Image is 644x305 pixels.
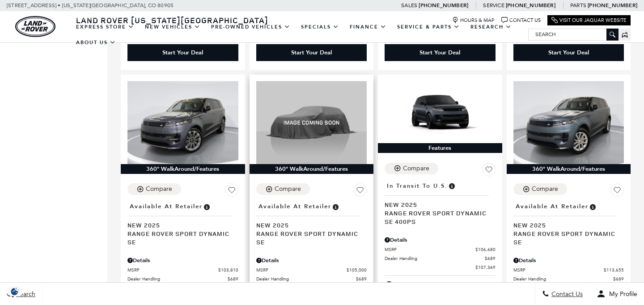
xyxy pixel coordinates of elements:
a: About Us [71,35,121,50]
img: 2025 LAND ROVER Range Rover Sport Dynamic SE [256,81,367,164]
span: Sales [401,2,417,8]
span: Range Rover Sport Dynamic SE [127,229,232,246]
button: Save Vehicle [610,183,624,200]
a: [STREET_ADDRESS] • [US_STATE][GEOGRAPHIC_DATA], CO 80905 [7,2,174,8]
span: Vehicle is in stock and ready for immediate delivery. Due to demand, availability is subject to c... [331,202,339,211]
a: Service & Parts [392,19,465,35]
span: New 2025 [256,221,360,229]
div: Pricing Details - Range Rover Sport Dynamic SE 400PS [385,236,496,244]
span: $105,000 [347,267,367,273]
span: $689 [485,255,496,262]
a: Research [465,19,517,35]
button: Save Vehicle [353,183,367,200]
a: Available at RetailerNew 2025Range Rover Sport Dynamic SE [513,200,624,246]
div: 360° WalkAround/Features [121,164,245,174]
span: $689 [228,276,238,282]
a: Pre-Owned Vehicles [206,19,296,35]
span: $689 [613,276,624,282]
span: $107,369 [475,264,496,271]
span: In Transit to U.S. [387,181,448,191]
span: MSRP [256,267,347,273]
nav: Main Navigation [71,19,528,50]
button: Save Vehicle [225,183,238,200]
span: $113,655 [604,267,624,273]
button: Compare Vehicle [256,183,310,195]
span: Available at Retailer [258,202,331,211]
button: Save Vehicle [482,163,496,180]
span: Land Rover [US_STATE][GEOGRAPHIC_DATA] [76,15,268,25]
span: Vehicle is in stock and ready for immediate delivery. Due to demand, availability is subject to c... [589,202,597,211]
div: Compare [532,185,558,193]
a: In Transit to U.S.New 2025Range Rover Sport Dynamic SE 400PS [385,180,496,226]
span: Range Rover Sport Dynamic SE [513,229,618,246]
div: Start Your Deal [419,49,460,57]
img: Opt-Out Icon [4,287,25,296]
a: Dealer Handling $689 [513,276,624,282]
span: Range Rover Sport Dynamic SE [256,229,360,246]
span: Available at Retailer [516,202,589,211]
div: Features [378,143,502,153]
a: Dealer Handling $689 [127,276,238,282]
span: Available at Retailer [130,202,203,211]
div: Compare [146,185,172,193]
span: New 2025 [385,200,489,209]
a: MSRP $105,000 [256,267,367,273]
button: Compare Vehicle [513,183,567,195]
a: land-rover [15,16,55,37]
span: Dealer Handling [513,276,614,282]
span: $106,680 [475,246,496,253]
a: Contact Us [501,17,541,24]
div: Start Your Deal [162,49,203,57]
a: MSRP $103,810 [127,267,238,273]
a: [PHONE_NUMBER] [506,2,555,9]
img: 2025 LAND ROVER Range Rover Sport Dynamic SE [127,81,238,164]
div: Pricing Details - Range Rover Sport Dynamic SE [513,256,624,264]
span: MSRP [385,246,475,253]
div: Compare [275,185,301,193]
a: Dealer Handling $689 [256,276,367,282]
a: Finance [344,19,392,35]
span: MSRP [513,267,604,273]
div: Pricing Details - Range Rover Sport Dynamic SE [256,256,367,264]
a: Hours & Map [452,17,495,24]
a: MSRP $113,655 [513,267,624,273]
span: Range Rover Sport Dynamic SE 400PS [385,209,489,226]
img: Land Rover [15,16,55,37]
a: Available at RetailerNew 2025Range Rover Sport Dynamic SE [256,200,367,246]
span: MSRP [127,267,218,273]
span: Dealer Handling [127,276,228,282]
a: Available at RetailerNew 2025Range Rover Sport Dynamic SE [127,200,238,246]
span: Dealer Handling [256,276,356,282]
div: Start Your Deal [385,44,496,61]
a: Visit Our Jaguar Website [551,17,627,24]
div: Start Your Deal [548,49,589,57]
input: Search [529,29,618,40]
div: Compare [403,165,429,173]
span: $103,810 [218,267,238,273]
span: Exterior: Varesine Blue [396,280,496,289]
img: 2025 LAND ROVER Range Rover Sport Dynamic SE 400PS [385,81,496,143]
span: Vehicle has shipped from factory of origin. Estimated time of delivery to Retailer is on average ... [448,181,456,191]
a: $107,369 [385,264,496,271]
section: Click to Open Cookie Consent Modal [4,287,25,296]
span: New 2025 [513,221,618,229]
div: Pricing Details - Range Rover Sport Dynamic SE [127,256,238,264]
img: 2025 LAND ROVER Range Rover Sport Dynamic SE [513,81,624,164]
span: Vehicle is in stock and ready for immediate delivery. Due to demand, availability is subject to c... [203,202,211,211]
button: Open user profile menu [590,283,644,305]
div: 360° WalkAround/Features [250,164,374,174]
div: 360° WalkAround/Features [507,164,631,174]
div: Start Your Deal [127,44,238,61]
span: Contact Us [549,290,583,298]
a: [PHONE_NUMBER] [419,2,468,9]
span: New 2025 [127,221,232,229]
a: Dealer Handling $689 [385,255,496,262]
a: Specials [296,19,344,35]
span: My Profile [606,290,637,298]
button: Compare Vehicle [385,163,438,174]
a: [PHONE_NUMBER] [588,2,637,9]
span: Parts [570,2,586,8]
div: Start Your Deal [256,44,367,61]
a: EXPRESS STORE [71,19,140,35]
a: New Vehicles [140,19,206,35]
